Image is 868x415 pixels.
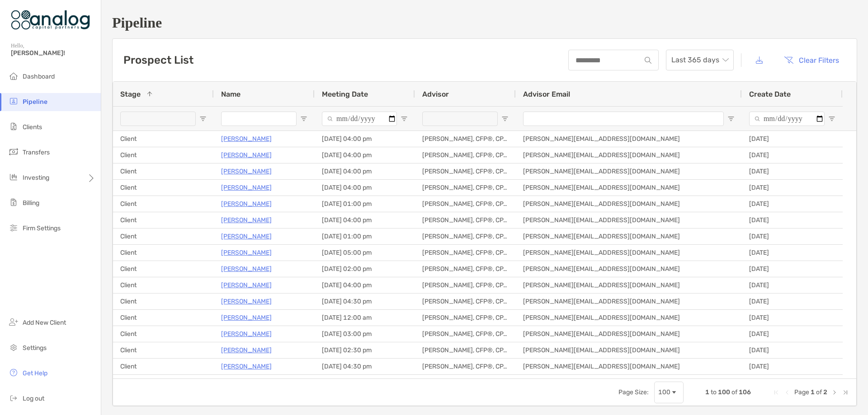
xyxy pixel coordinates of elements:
button: Clear Filters [777,50,846,70]
span: Create Date [749,90,791,98]
span: Add New Client [23,319,66,326]
span: Firm Settings [23,224,61,232]
div: [PERSON_NAME][EMAIL_ADDRESS][DOMAIN_NAME] [516,277,742,293]
div: [DATE] [742,180,843,196]
div: [DATE] [742,277,843,293]
div: [DATE] 02:00 pm [315,261,415,277]
img: dashboard icon [8,70,19,81]
img: input icon [645,57,651,64]
span: 1 [705,388,709,396]
input: Meeting Date Filter Input [322,112,397,126]
span: Name [221,90,241,98]
div: [PERSON_NAME], CFP®, CPA/PFS, CDFA [415,277,516,293]
div: Client [113,342,214,358]
img: firm-settings icon [8,222,19,233]
button: Open Filter Menu [727,115,735,122]
div: Client [113,261,214,277]
div: Client [113,196,214,212]
div: [PERSON_NAME][EMAIL_ADDRESS][DOMAIN_NAME] [516,261,742,277]
span: Dashboard [23,73,55,80]
div: Client [113,359,214,374]
a: [PERSON_NAME] [221,280,272,291]
div: [DATE] 05:00 pm [315,245,415,261]
button: Open Filter Menu [199,115,207,122]
div: Client [113,326,214,342]
div: [DATE] [742,359,843,374]
div: [PERSON_NAME][EMAIL_ADDRESS][DOMAIN_NAME] [516,245,742,261]
span: 1 [811,388,815,396]
a: [PERSON_NAME] [221,166,272,177]
div: [PERSON_NAME], CFP®, CPA/PFS, CDFA [415,326,516,342]
a: [PERSON_NAME] [221,328,272,340]
div: [DATE] [742,131,843,147]
img: investing icon [8,172,19,182]
div: [PERSON_NAME][EMAIL_ADDRESS][DOMAIN_NAME] [516,310,742,326]
div: [PERSON_NAME], CFP®, CPA/PFS, CDFA [415,310,516,326]
a: [PERSON_NAME] [221,377,272,388]
div: Client [113,147,214,163]
div: Client [113,310,214,326]
div: [DATE] 03:00 pm [315,326,415,342]
img: logout icon [8,392,19,403]
span: Clients [23,123,42,131]
div: 100 [658,388,670,396]
a: [PERSON_NAME] [221,133,272,145]
div: Previous Page [783,389,791,396]
div: First Page [773,389,780,396]
div: [PERSON_NAME][EMAIL_ADDRESS][DOMAIN_NAME] [516,163,742,179]
a: [PERSON_NAME] [221,263,272,275]
button: Open Filter Menu [300,115,307,122]
img: transfers icon [8,146,19,157]
div: [DATE] [742,294,843,309]
button: Open Filter Menu [501,115,509,122]
h3: Prospect List [123,54,193,66]
div: [DATE] 04:00 pm [315,163,415,179]
img: clients icon [8,121,19,132]
div: [PERSON_NAME][EMAIL_ADDRESS][DOMAIN_NAME] [516,131,742,147]
p: [PERSON_NAME] [221,247,272,258]
div: [DATE] 04:00 pm [315,180,415,196]
div: [DATE] [742,375,843,391]
a: [PERSON_NAME] [221,149,272,161]
div: [PERSON_NAME][EMAIL_ADDRESS][DOMAIN_NAME] [516,294,742,309]
div: [PERSON_NAME], CFP®, CPA/PFS, CDFA [415,261,516,277]
div: Client [113,163,214,179]
div: Client [113,228,214,244]
p: [PERSON_NAME] [221,198,272,210]
div: Client [113,277,214,293]
img: Zoe Logo [11,4,90,36]
div: [DATE] 04:00 pm [315,212,415,228]
a: [PERSON_NAME] [221,312,272,323]
div: [DATE] [742,196,843,212]
div: [PERSON_NAME][EMAIL_ADDRESS][DOMAIN_NAME] [516,147,742,163]
span: Pipeline [23,98,47,106]
div: Client [113,294,214,309]
span: 2 [823,388,827,396]
div: [DATE] 04:30 pm [315,294,415,309]
div: [DATE] [742,212,843,228]
span: to [711,388,717,396]
span: Investing [23,174,49,182]
div: Client [113,212,214,228]
div: [PERSON_NAME], CFP®, CPA/PFS, CDFA [415,147,516,163]
div: [PERSON_NAME][EMAIL_ADDRESS][DOMAIN_NAME] [516,342,742,358]
input: Create Date Filter Input [749,112,825,126]
input: Advisor Email Filter Input [523,112,724,126]
span: Advisor [422,90,449,98]
div: [DATE] 01:00 pm [315,196,415,212]
a: [PERSON_NAME] [221,214,272,226]
span: Page [794,388,809,396]
p: [PERSON_NAME] [221,231,272,242]
span: Last 365 days [671,50,728,70]
a: [PERSON_NAME] [221,296,272,307]
img: add_new_client icon [8,317,19,327]
div: [DATE] [742,310,843,326]
div: [DATE] [742,342,843,358]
